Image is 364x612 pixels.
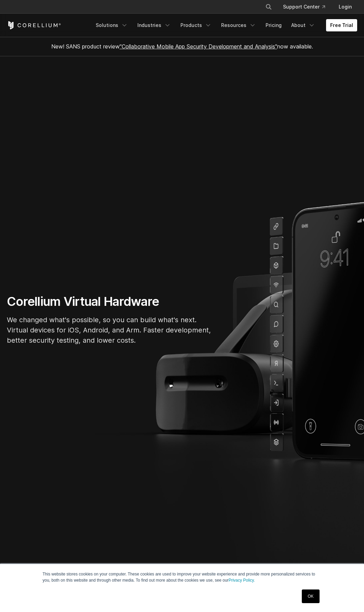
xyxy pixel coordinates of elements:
[262,1,275,13] button: Search
[287,19,319,31] a: About
[133,19,175,31] a: Industries
[176,19,216,31] a: Products
[333,1,357,13] a: Login
[7,21,61,29] a: Corellium Home
[278,1,331,13] a: Support Center
[261,19,286,31] a: Pricing
[217,19,260,31] a: Resources
[7,315,212,345] p: We changed what's possible, so you can build what's next. Virtual devices for iOS, Android, and A...
[7,294,212,309] h1: Corellium Virtual Hardware
[120,43,277,50] a: "Collaborative Mobile App Security Development and Analysis"
[92,19,132,31] a: Solutions
[326,19,357,31] a: Free Trial
[229,578,255,583] a: Privacy Policy.
[51,43,313,50] span: New! SANS product review now available.
[43,571,322,583] p: This website stores cookies on your computer. These cookies are used to improve your website expe...
[92,19,357,31] div: Navigation Menu
[302,589,319,603] a: OK
[257,1,357,13] div: Navigation Menu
